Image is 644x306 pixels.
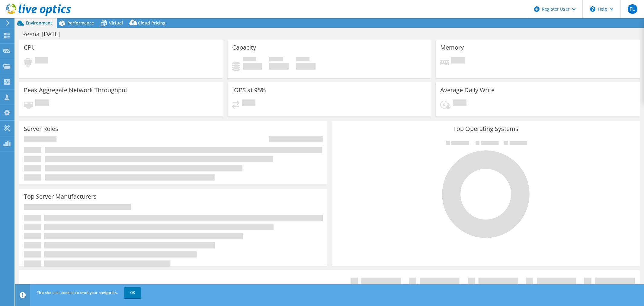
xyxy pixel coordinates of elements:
span: FL [628,4,637,14]
span: Used [243,57,256,63]
h3: Memory [440,44,464,51]
h3: Server Roles [24,125,58,132]
span: This site uses cookies to track your navigation. [37,290,118,295]
span: Pending [35,99,49,108]
span: Virtual [109,20,123,26]
span: Pending [242,99,255,108]
span: Total [296,57,309,63]
h3: Peak Aggregate Network Throughput [24,87,127,93]
h3: Capacity [232,44,256,51]
h1: Reena_[DATE] [20,31,69,37]
h3: IOPS at 95% [232,87,266,93]
span: Environment [26,20,52,26]
span: Pending [35,57,48,65]
h3: Top Operating Systems [336,125,635,132]
h3: CPU [24,44,36,51]
span: Pending [453,99,466,108]
h3: Top Server Manufacturers [24,193,97,200]
span: Cloud Pricing [138,20,165,26]
span: Pending [451,57,465,65]
h4: 0 GiB [296,63,316,70]
svg: \n [590,6,595,12]
h3: Average Daily Write [440,87,495,93]
span: Free [269,57,283,63]
a: OK [124,287,141,298]
span: Performance [67,20,94,26]
h4: 0 GiB [269,63,289,70]
h4: 0 GiB [243,63,262,70]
